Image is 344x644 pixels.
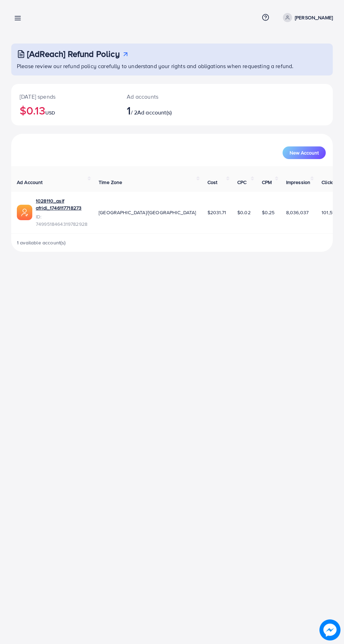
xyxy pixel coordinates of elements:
[295,13,333,22] p: [PERSON_NAME]
[17,239,66,246] span: 1 available account(s)
[127,92,190,101] p: Ad accounts
[286,179,311,186] span: Impression
[262,209,275,216] span: $0.25
[27,49,120,59] h3: [AdReach] Refund Policy
[319,619,340,640] img: image
[207,209,226,216] span: $2031.71
[36,197,87,212] a: 1028110_asif afridi_1746117718273
[283,146,326,159] button: New Account
[237,179,246,186] span: CPC
[290,150,319,155] span: New Account
[99,209,196,216] span: [GEOGRAPHIC_DATA]/[GEOGRAPHIC_DATA]
[17,205,32,220] img: ic-ads-acc.e4c84228.svg
[20,104,110,117] h2: $0.13
[36,213,87,228] span: ID: 7499518464319782928
[127,104,190,117] h2: / 2
[207,179,218,186] span: Cost
[20,92,110,101] p: [DATE] spends
[137,109,172,116] span: Ad account(s)
[17,179,43,186] span: Ad Account
[127,102,131,118] span: 1
[45,109,55,116] span: USD
[99,179,122,186] span: Time Zone
[280,13,333,22] a: [PERSON_NAME]
[237,209,251,216] span: $0.02
[17,62,329,70] p: Please review our refund policy carefully to understand your rights and obligations when requesti...
[322,209,337,216] span: 101,514
[262,179,272,186] span: CPM
[322,179,335,186] span: Clicks
[286,209,309,216] span: 8,036,037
